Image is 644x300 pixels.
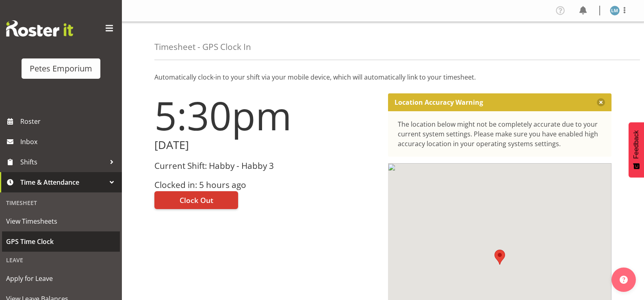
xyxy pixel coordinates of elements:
button: Feedback - Show survey [629,122,644,177]
span: GPS Time Clock [6,235,116,248]
span: View Timesheets [6,215,116,227]
img: lianne-morete5410.jpg [610,6,620,15]
h3: Clocked in: 5 hours ago [154,180,378,190]
span: Apply for Leave [6,272,116,285]
button: Clock Out [154,191,238,209]
div: Leave [2,252,120,268]
h4: Timesheet - GPS Clock In [154,42,251,52]
a: Apply for Leave [2,268,120,289]
img: Rosterit website logo [6,20,73,37]
span: Inbox [20,136,118,148]
p: Location Accuracy Warning [395,98,483,106]
span: Feedback [633,130,640,159]
h3: Current Shift: Habby - Habby 3 [154,161,378,171]
span: Roster [20,115,118,127]
button: Close message [597,98,605,106]
h2: [DATE] [154,139,378,151]
a: View Timesheets [2,211,120,231]
div: The location below might not be completely accurate due to your current system settings. Please m... [398,119,602,149]
span: Shifts [20,156,106,168]
a: GPS Time Clock [2,231,120,252]
div: Petes Emporium [30,63,92,75]
img: help-xxl-2.png [620,276,628,284]
p: Automatically clock-in to your shift via your mobile device, which will automatically link to you... [154,72,611,82]
div: Timesheet [2,194,120,211]
span: Clock Out [180,195,213,205]
h1: 5:30pm [154,93,378,137]
span: Time & Attendance [20,176,106,188]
